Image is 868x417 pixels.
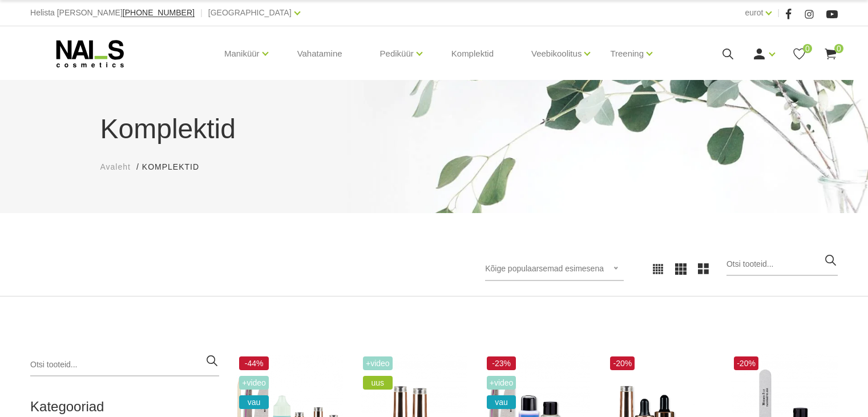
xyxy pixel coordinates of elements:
[492,359,511,368] font: -23%
[613,359,632,368] font: -20%
[805,44,810,53] font: 0
[208,8,292,17] font: [GEOGRAPHIC_DATA]
[531,31,582,77] a: Veebikoolitus
[490,378,514,387] font: +Video
[823,47,838,61] a: 0
[777,7,780,17] font: |
[380,49,414,58] font: Pediküür
[485,264,604,273] font: Kõige populaarsemad esimesena
[123,9,195,17] a: [PHONE_NUMBER]
[100,114,236,144] font: Komplektid
[745,8,763,17] font: eurot
[451,49,494,58] font: Komplektid
[745,6,763,19] a: eurot
[224,49,260,58] font: Maniküür
[30,354,219,376] input: Otsi tooteid...
[726,253,838,276] input: Otsi tooteid...
[123,8,195,17] font: [PHONE_NUMBER]
[531,49,582,58] font: Veebikoolitus
[792,47,806,61] a: 0
[200,7,203,17] font: |
[100,162,131,171] font: Avaleht
[366,359,390,368] font: +Video
[495,398,508,407] font: vau
[208,6,292,19] a: [GEOGRAPHIC_DATA]
[737,359,756,368] font: -20%
[30,399,104,414] font: Kategooriad
[610,49,644,58] font: Treening
[288,26,352,81] a: Vahatamine
[224,31,260,77] a: Maniküür
[248,398,261,407] font: vau
[297,49,342,58] font: Vahatamine
[100,161,131,173] a: Avaleht
[380,31,414,77] a: Pediküür
[610,31,644,77] a: Treening
[30,8,123,17] font: Helista [PERSON_NAME]
[245,359,264,368] font: -44%
[242,378,266,387] font: +Video
[837,44,841,53] font: 0
[372,378,385,387] font: uus
[142,162,199,171] font: Komplektid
